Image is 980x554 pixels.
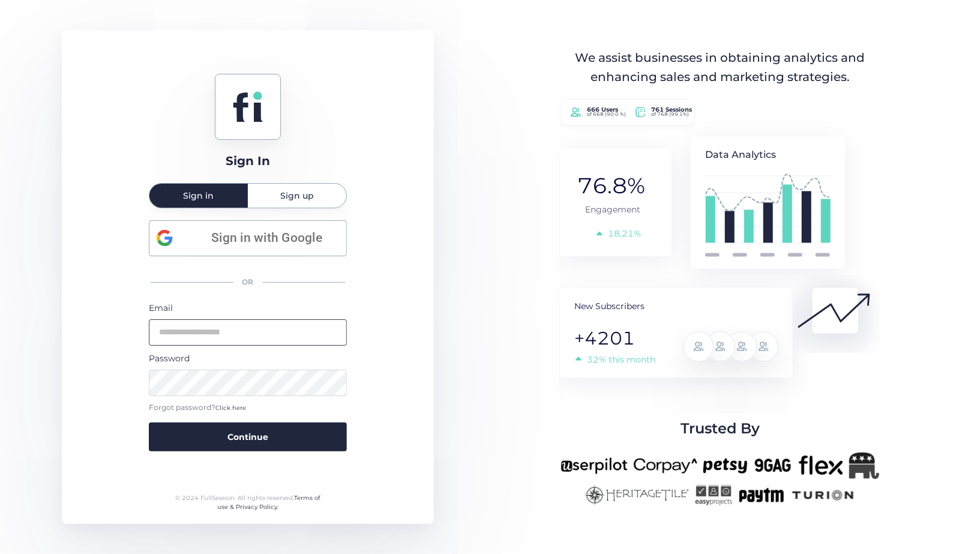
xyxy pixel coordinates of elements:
[651,112,689,118] tspan: of 768 (99.1%)
[587,106,619,114] tspan: 666 Users
[215,404,246,412] span: Click here
[799,453,843,479] img: flex-new.png
[227,430,268,444] span: Continue
[738,485,784,505] img: paytm-new.png
[217,494,320,511] a: Terms of use & Privacy Policy.
[562,49,879,86] div: We assist businesses in obtaining analytics and enhancing sales and marketing strategies.
[226,152,270,170] div: Sign In
[149,269,347,295] div: OR
[170,493,326,512] div: © 2024 FullSession. All rights reserved.
[695,485,732,505] img: easyprojects-new.png
[149,402,347,414] div: Forgot password?
[681,417,760,440] span: Trusted By
[705,149,776,160] tspan: Data Analytics
[280,191,314,200] span: Sign up
[585,204,640,215] tspan: Engagement
[149,301,347,315] div: Email
[849,453,879,479] img: Republicanlogo-bw.png
[194,228,339,248] span: Sign in with Google
[587,112,626,118] tspan: of 668 (90.0 %)
[574,301,645,312] tspan: New Subscribers
[561,453,628,479] img: userpilot-new.png
[634,453,697,479] img: corpay-new.png
[651,106,693,114] tspan: 761 Sessions
[753,453,793,479] img: 9gag-new.png
[577,172,645,199] tspan: 76.8%
[149,423,347,451] button: Continue
[585,485,689,505] img: heritagetile-new.png
[184,191,214,200] span: Sign in
[790,485,856,505] img: turion-new.png
[574,327,635,349] tspan: +4201
[149,352,347,365] div: Password
[608,228,641,239] tspan: 18,21%
[703,453,747,479] img: petsy-new.png
[587,354,655,365] tspan: 32% this month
